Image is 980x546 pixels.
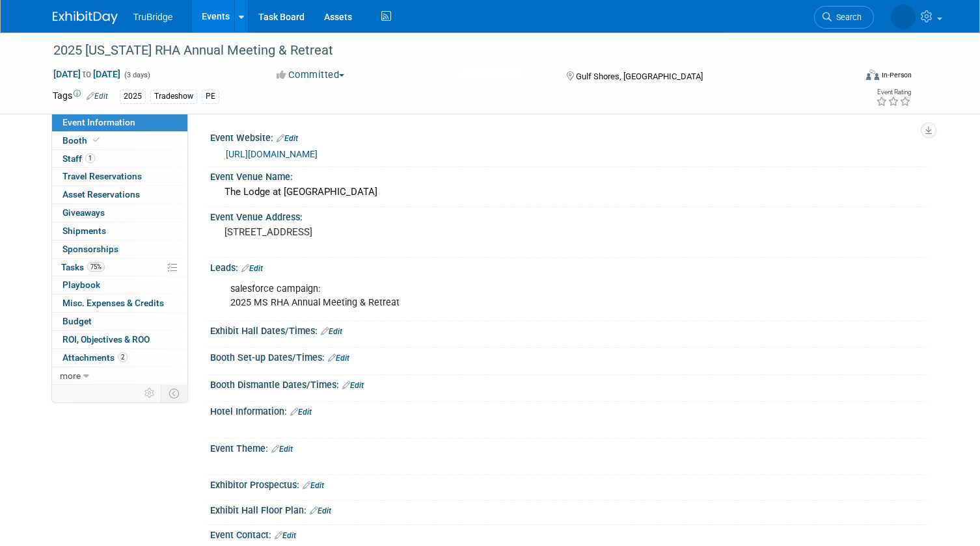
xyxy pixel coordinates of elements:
i: Booth reservation complete [93,136,100,144]
a: Asset Reservations [52,186,187,203]
a: Tasks75% [52,259,187,276]
div: Event Contact: [210,525,928,542]
a: Edit [271,445,293,454]
a: Search [814,6,874,29]
div: Event Theme: [210,439,928,456]
a: Edit [275,531,296,540]
div: In-Person [881,70,912,80]
span: Travel Reservations [62,171,142,181]
a: more [52,367,187,385]
a: Edit [277,134,298,143]
td: Personalize Event Tab Strip [139,385,161,402]
div: Booth Dismantle Dates/Times: [210,375,928,392]
span: Search [832,12,862,22]
span: Playbook [62,279,100,290]
div: Booth Set-up Dates/Times: [210,348,928,365]
a: Edit [342,381,364,390]
span: Shipments [62,226,106,236]
pre: [STREET_ADDRESS] [225,226,495,238]
a: Giveaways [52,204,187,222]
img: ExhibitDay [53,11,118,24]
span: 1 [85,153,95,163]
span: Booth [62,135,102,146]
a: [URL][DOMAIN_NAME] [226,149,318,159]
span: Giveaways [62,207,105,218]
span: more [60,370,81,381]
span: Staff [62,153,95,164]
span: Tasks [61,262,105,272]
div: 2025 [US_STATE] RHA Annual Meeting & Retreat [49,39,839,62]
a: Shipments [52,222,187,240]
span: (3 days) [123,71,150,79]
span: Sponsorships [62,244,118,254]
span: Event Information [62,117,135,127]
span: [DATE] [DATE] [53,68,121,80]
div: 2025 [120,90,146,103]
div: Hotel Information: [210,402,928,419]
td: Toggle Event Tabs [161,385,187,402]
a: Travel Reservations [52,168,187,185]
div: Event Rating [876,89,911,96]
div: Exhibitor Prospectus: [210,475,928,492]
a: Staff1 [52,150,187,168]
span: ROI, Objectives & ROO [62,334,150,344]
a: Edit [241,264,263,273]
div: salesforce campaign: 2025 MS RHA Annual Meeting & Retreat [221,276,789,315]
a: Attachments2 [52,349,187,367]
a: Edit [87,92,108,101]
a: Misc. Expenses & Credits [52,294,187,312]
a: ROI, Objectives & ROO [52,331,187,348]
td: Tags [53,89,108,104]
a: Event Information [52,114,187,131]
a: Sponsorships [52,240,187,258]
span: TruBridge [133,12,173,22]
span: Budget [62,316,92,326]
div: PE [202,90,219,103]
div: Event Venue Name: [210,167,928,183]
div: Event Venue Address: [210,207,928,224]
img: Marg Louwagie [891,5,916,29]
div: Exhibit Hall Dates/Times: [210,321,928,338]
button: Committed [272,68,349,82]
img: Format-Inperson.png [866,70,879,80]
span: Attachments [62,352,128,363]
a: Edit [303,481,324,490]
a: Edit [328,354,349,363]
div: Exhibit Hall Floor Plan: [210,500,928,517]
a: Edit [290,408,312,417]
div: Event Website: [210,128,928,145]
a: Edit [310,506,331,515]
div: Tradeshow [150,90,197,103]
span: Gulf Shores, [GEOGRAPHIC_DATA] [576,71,703,81]
span: 2 [118,352,128,362]
a: Budget [52,313,187,330]
a: Booth [52,132,187,149]
span: 75% [87,262,105,272]
a: Edit [321,327,342,336]
div: Event Format [785,68,912,87]
div: The Lodge at [GEOGRAPHIC_DATA] [220,182,918,202]
span: to [81,69,93,79]
span: Asset Reservations [62,189,140,200]
div: Leads: [210,258,928,275]
span: Misc. Expenses & Credits [62,298,164,308]
a: Playbook [52,276,187,294]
